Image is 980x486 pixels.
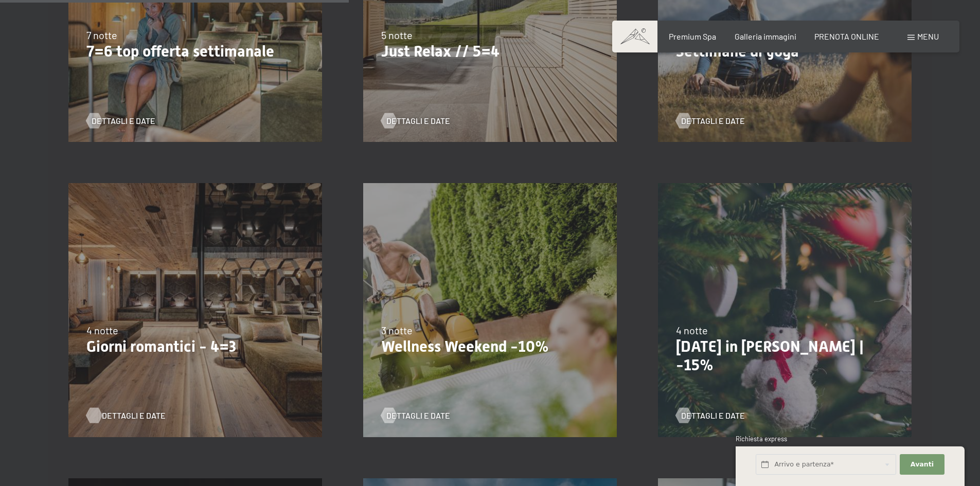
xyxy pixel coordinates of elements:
[681,410,745,421] span: Dettagli e Date
[736,435,787,443] span: Richiesta express
[86,42,304,61] p: 7=6 top offerta settimanale
[381,410,450,421] a: Dettagli e Date
[381,42,599,61] p: Just Relax // 5=4
[681,115,745,127] span: Dettagli e Date
[676,324,708,336] span: 4 notte
[900,454,944,475] button: Avanti
[917,31,939,41] span: Menu
[86,410,155,421] a: Dettagli e Date
[381,29,413,41] span: 5 notte
[381,337,599,356] p: Wellness Weekend -10%
[676,410,745,421] a: Dettagli e Date
[676,115,745,127] a: Dettagli e Date
[86,115,155,127] a: Dettagli e Date
[86,337,304,356] p: Giorni romantici - 4=3
[386,115,450,127] span: Dettagli e Date
[735,31,796,41] a: Galleria immagini
[86,29,117,41] span: 7 notte
[386,410,450,421] span: Dettagli e Date
[669,31,716,41] a: Premium Spa
[676,337,894,374] p: [DATE] in [PERSON_NAME] | -15%
[911,460,934,469] span: Avanti
[102,410,166,421] span: Dettagli e Date
[814,31,879,41] a: PRENOTA ONLINE
[86,324,118,336] span: 4 notte
[381,115,450,127] a: Dettagli e Date
[381,324,413,336] span: 3 notte
[92,115,155,127] span: Dettagli e Date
